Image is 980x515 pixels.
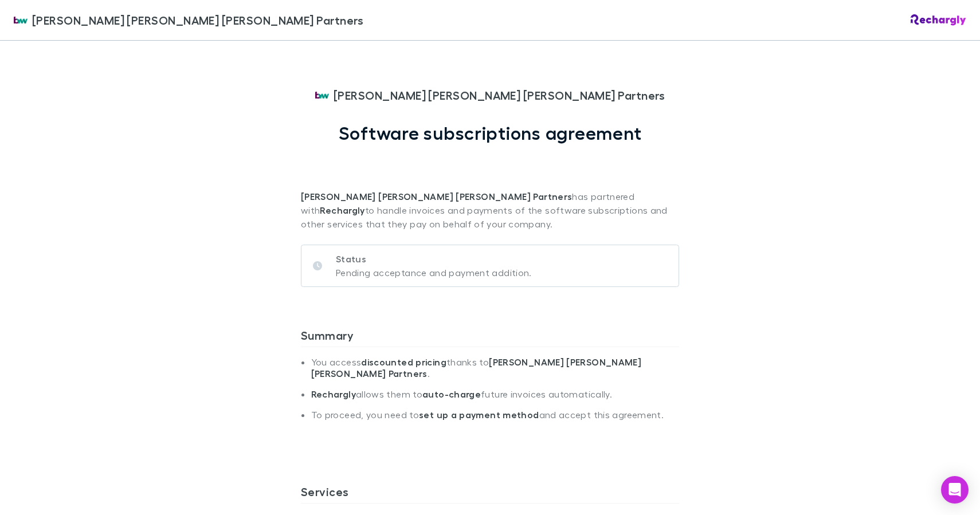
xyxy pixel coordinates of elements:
strong: Rechargly [311,388,356,400]
strong: auto-charge [422,388,481,400]
li: You access thanks to . [311,356,679,388]
img: Brewster Walsh Waters Partners's Logo [315,88,329,102]
span: [PERSON_NAME] [PERSON_NAME] [PERSON_NAME] Partners [32,11,363,29]
div: Open Intercom Messenger [941,476,969,504]
p: Status [336,252,532,266]
li: To proceed, you need to and accept this agreement. [311,409,679,430]
strong: [PERSON_NAME] [PERSON_NAME] [PERSON_NAME] Partners [311,356,642,379]
strong: discounted pricing [361,356,446,368]
span: [PERSON_NAME] [PERSON_NAME] [PERSON_NAME] Partners [334,87,665,104]
li: allows them to future invoices automatically. [311,388,679,409]
h3: Services [301,485,679,503]
strong: Rechargly [320,205,364,216]
strong: [PERSON_NAME] [PERSON_NAME] [PERSON_NAME] Partners [301,191,572,202]
p: has partnered with to handle invoices and payments of the software subscriptions and other servic... [301,144,679,231]
strong: set up a payment method [419,409,539,420]
img: Brewster Walsh Waters Partners's Logo [14,13,28,27]
h3: Summary [301,328,679,347]
img: Rechargly Logo [911,14,966,26]
h1: Software subscriptions agreement [339,122,642,144]
p: Pending acceptance and payment addition. [336,266,532,280]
